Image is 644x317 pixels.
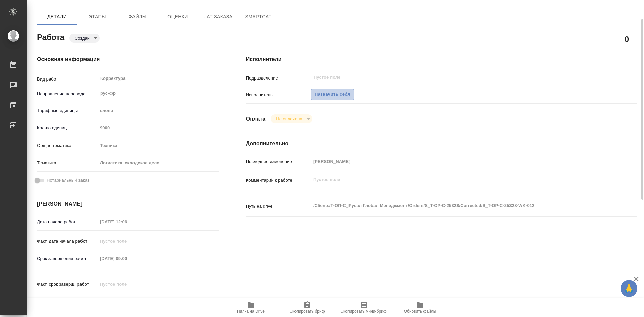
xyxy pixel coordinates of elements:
[121,13,154,21] span: Файлы
[37,76,98,83] p: Вид работ
[37,219,98,225] p: Дата начала работ
[404,309,436,314] span: Обновить файлы
[246,140,637,148] h4: Дополнительно
[37,238,98,245] p: Факт. дата начала работ
[242,13,274,21] span: SmartCat
[37,31,64,43] h2: Работа
[279,298,335,317] button: Скопировать бриф
[37,200,219,208] h4: [PERSON_NAME]
[98,140,219,151] div: Техника
[335,298,392,317] button: Скопировать мини-бриф
[340,309,386,314] span: Скопировать мини-бриф
[37,55,219,63] h4: Основная информация
[98,217,156,227] input: Пустое поле
[37,281,98,288] p: Факт. срок заверш. работ
[311,89,354,100] button: Назначить себя
[162,13,194,21] span: Оценки
[246,115,266,123] h4: Оплата
[246,177,311,184] p: Комментарий к работе
[311,157,604,166] input: Пустое поле
[98,297,156,307] input: ✎ Введи что-нибудь
[313,73,588,82] input: Пустое поле
[98,279,156,289] input: Пустое поле
[98,254,156,263] input: Пустое поле
[311,200,604,211] textarea: /Clients/Т-ОП-С_Русал Глобал Менеджмент/Orders/S_T-OP-C-25328/Corrected/S_T-OP-C-25328-WK-012
[315,91,350,98] span: Назначить себя
[37,255,98,262] p: Срок завершения работ
[41,13,73,21] span: Детали
[37,107,98,114] p: Тарифные единицы
[81,13,113,21] span: Этапы
[98,123,219,133] input: Пустое поле
[392,298,448,317] button: Обновить файлы
[37,142,98,149] p: Общая тематика
[98,236,156,246] input: Пустое поле
[623,281,635,296] span: 🙏
[246,55,637,63] h4: Исполнители
[246,158,311,165] p: Последнее изменение
[73,35,92,41] button: Создан
[246,203,311,210] p: Путь на drive
[246,92,311,98] p: Исполнитель
[289,309,325,314] span: Скопировать бриф
[237,309,265,314] span: Папка на Drive
[37,125,98,131] p: Кол-во единиц
[47,177,89,184] span: Нотариальный заказ
[37,91,98,97] p: Направление перевода
[621,280,637,297] button: 🙏
[625,33,629,45] h2: 0
[98,105,219,116] div: слово
[223,298,279,317] button: Папка на Drive
[202,13,234,21] span: Чат заказа
[98,157,219,169] div: Логистика, складское дело
[246,75,311,82] p: Подразделение
[274,116,304,122] button: Не оплачена
[271,114,312,123] div: Создан
[69,34,100,43] div: Создан
[37,160,98,166] p: Тематика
